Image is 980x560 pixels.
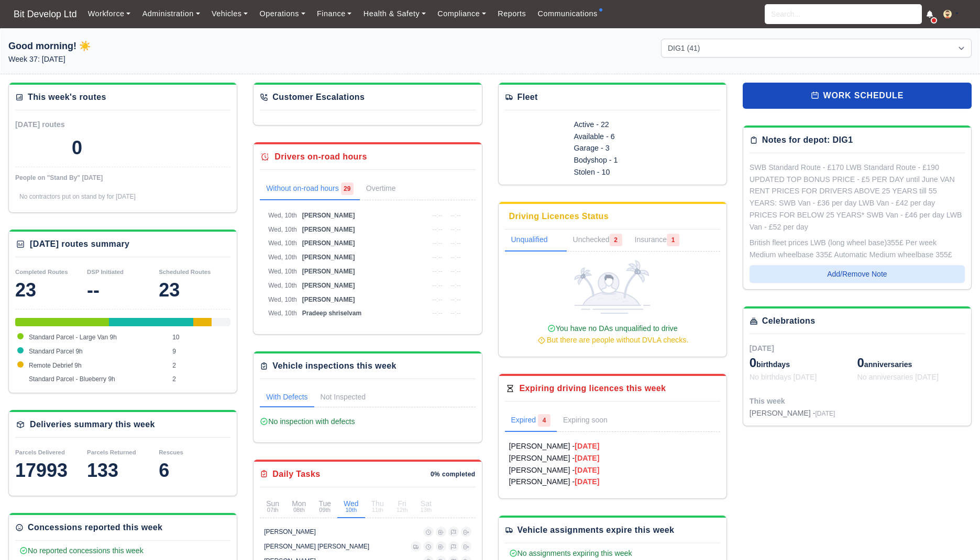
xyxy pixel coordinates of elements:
[15,280,87,301] div: 23
[575,477,599,486] strong: [DATE]
[857,355,965,371] div: anniversaries
[170,372,230,386] td: 2
[268,212,296,219] span: Wed, 10th
[344,507,359,513] small: 10th
[509,334,716,346] div: But there are people without DVLA checks.
[15,318,109,326] div: Standard Parcel - Large Van 9h
[450,296,460,303] span: --:--
[509,549,632,557] span: No assignments expiring this week
[272,360,397,372] div: Vehicle inspections this week
[360,178,417,200] a: Overtime
[302,296,355,303] span: [PERSON_NAME]
[371,507,384,513] small: 11th
[575,466,599,474] strong: [DATE]
[28,91,106,104] div: This week's routes
[509,452,716,464] a: [PERSON_NAME] -[DATE]
[260,387,314,407] a: With Defects
[109,318,193,326] div: Standard Parcel 9h
[170,345,230,359] td: 9
[358,4,432,24] a: Health & Safety
[750,355,857,371] div: birthdays
[574,154,682,166] div: Bodyshop - 1
[520,382,666,395] div: Expiring driving licences this week
[450,239,460,247] span: --:--
[557,410,629,432] a: Expiring soon
[750,356,756,370] span: 0
[15,460,87,481] div: 17993
[268,239,296,247] span: Wed, 10th
[341,182,354,195] span: 29
[170,359,230,373] td: 2
[193,318,212,326] div: Remote Debrief 9h
[750,237,965,261] div: British fleet prices LWB (long wheel base)355£ Per week Medium wheelbase 335£ Automatic Medium wh...
[762,134,853,146] div: Notes for depot: DIG1
[857,356,864,370] span: 0
[19,546,144,555] span: No reported concessions this week
[517,524,675,536] div: Vehicle assignments expire this week
[15,119,123,131] div: [DATE] routes
[30,418,155,431] div: Deliveries summary this week
[260,417,355,426] span: No inspection with defects
[574,166,682,178] div: Stolen - 10
[29,348,83,355] span: Standard Parcel 9h
[750,397,785,405] span: This week
[432,212,442,219] span: --:--
[302,239,355,247] span: [PERSON_NAME]
[432,239,442,247] span: --:--
[450,212,460,219] span: --:--
[750,344,774,352] span: [DATE]
[159,269,211,275] small: Scheduled Routes
[532,4,603,24] a: Communications
[574,119,682,131] div: Active - 22
[268,282,296,289] span: Wed, 10th
[254,4,311,24] a: Operations
[260,178,360,200] a: Without on-road hours
[420,507,432,513] small: 13th
[302,310,361,317] span: Pradeep shriselvam
[492,4,532,24] a: Reports
[15,174,230,182] div: People on "Stand By" [DATE]
[667,234,679,246] span: 1
[72,138,82,158] div: 0
[87,269,124,275] small: DSP Initiated
[574,142,682,154] div: Garage - 3
[292,500,306,513] div: Mon
[450,254,460,261] span: --:--
[272,91,365,104] div: Customer Escalations
[509,464,716,476] a: [PERSON_NAME] -[DATE]
[450,282,460,289] span: --:--
[311,4,358,24] a: Finance
[575,442,599,450] strong: [DATE]
[268,268,296,275] span: Wed, 10th
[266,507,279,513] small: 07th
[432,282,442,289] span: --:--
[509,323,716,347] div: You have no DAs unqualified to drive
[159,449,183,455] small: Rescues
[302,282,355,289] span: [PERSON_NAME]
[8,4,82,25] a: Bit Develop Ltd
[816,410,835,417] span: [DATE]
[268,226,296,233] span: Wed, 10th
[432,310,442,317] span: --:--
[28,521,162,534] div: Concessions reported this week
[82,4,137,24] a: Workforce
[87,449,136,455] small: Parcels Returned
[432,268,442,275] span: --:--
[928,510,980,560] iframe: Chat Widget
[15,269,68,275] small: Completed Routes
[268,310,296,317] span: Wed, 10th
[318,507,331,513] small: 09th
[450,310,460,317] span: --:--
[272,468,320,481] div: Daily Tasks
[575,454,599,462] strong: [DATE]
[517,91,538,104] div: Fleet
[509,440,716,452] a: [PERSON_NAME] -[DATE]
[432,226,442,233] span: --:--
[29,362,82,369] span: Remote Debrief 9h
[268,296,296,303] span: Wed, 10th
[15,449,65,455] small: Parcels Delivered
[266,500,279,513] div: Sun
[505,230,567,252] a: Unqualified
[762,315,816,327] div: Celebrations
